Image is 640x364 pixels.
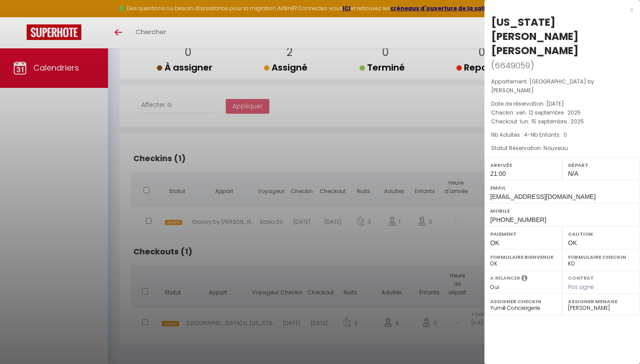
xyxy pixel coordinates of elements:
[490,206,634,215] label: Mobile
[531,131,567,138] span: Nb Enfants : 0
[491,99,633,108] p: Date de réservation :
[495,60,530,71] span: 6649059
[490,193,596,200] span: [EMAIL_ADDRESS][DOMAIN_NAME]
[491,131,633,139] p: -
[490,239,499,246] span: OK
[568,161,634,170] label: Départ
[490,297,556,306] label: Assigner Checkin
[568,253,634,261] label: Formulaire Checkin
[491,144,633,153] p: Statut Réservation :
[568,297,634,306] label: Assigner Menage
[490,161,556,170] label: Arrivée
[516,109,581,116] span: ven. 12 septembre . 2025
[484,4,633,15] div: x
[490,170,506,177] span: 21:00
[568,239,577,246] span: OK
[568,229,634,238] label: Caution
[491,117,633,126] p: Checkout :
[490,229,556,238] label: Paiement
[491,77,633,95] p: Appartement :
[491,15,633,58] div: [US_STATE][PERSON_NAME] [PERSON_NAME]
[491,59,534,71] span: ( )
[490,216,546,223] span: [PHONE_NUMBER]
[491,78,594,94] span: [GEOGRAPHIC_DATA] by [PERSON_NAME]
[491,108,633,117] p: Checkin :
[521,274,528,284] i: Sélectionner OUI si vous souhaiter envoyer les séquences de messages post-checkout
[490,253,556,261] label: Formulaire Bienvenue
[490,274,520,282] label: A relancer
[568,170,578,177] span: N/A
[490,183,634,192] label: Email
[491,131,528,138] span: Nb Adultes : 4
[544,144,568,152] span: Nouveau
[568,274,594,280] label: Contrat
[520,118,584,125] span: lun. 15 septembre . 2025
[568,283,594,291] span: Pas signé
[7,4,34,30] button: Ouvrir le widget de chat LiveChat
[546,100,564,107] span: [DATE]
[602,324,633,357] iframe: Chat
